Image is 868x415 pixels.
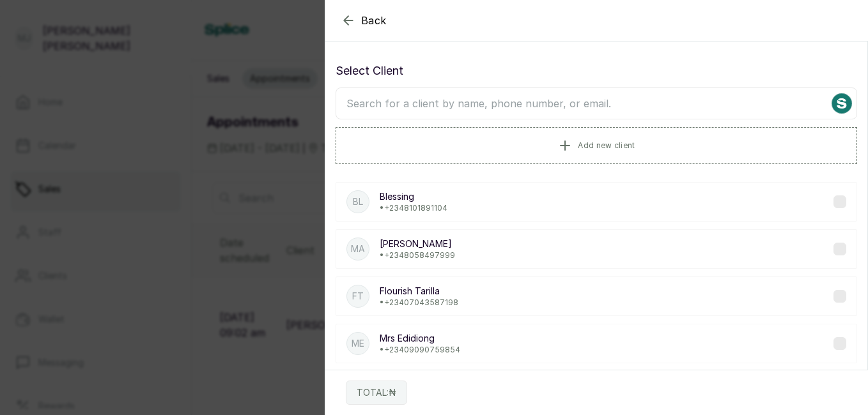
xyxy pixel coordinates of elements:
[361,13,387,28] span: Back
[341,13,387,28] button: Back
[380,203,447,213] p: • +234 8101891104
[336,127,857,164] button: Add new client
[357,386,396,399] p: TOTAL: ₦
[336,87,857,119] input: Search for a client by name, phone number, or email.
[352,290,364,303] p: FT
[380,238,455,250] p: [PERSON_NAME]
[353,195,363,208] p: Bl
[380,285,458,298] p: Flourish Tarilla
[380,190,447,203] p: Blessing
[380,298,458,308] p: • +234 07043587198
[352,337,364,350] p: ME
[578,140,635,151] span: Add new client
[380,345,460,355] p: • +234 09090759854
[380,250,455,260] p: • +234 8058497999
[380,332,460,345] p: Mrs Edidiong
[336,62,857,80] p: Select Client
[351,243,365,255] p: Ma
